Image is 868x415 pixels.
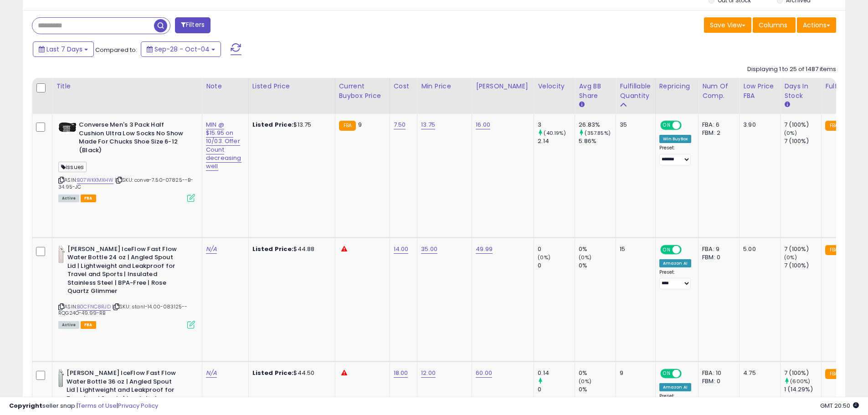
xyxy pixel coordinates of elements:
[538,137,575,145] div: 2.14
[579,101,584,109] small: Avg BB Share.
[421,120,435,129] a: 13.75
[58,369,64,387] img: 31iWk4hhr-L._SL40_.jpg
[9,401,42,410] strong: Copyright
[544,129,565,137] small: (40.19%)
[206,369,217,378] a: N/A
[421,245,437,254] a: 35.00
[476,369,492,378] a: 60.00
[206,120,241,171] a: MIN @ $15.95 on 10/03. Offer Count decreasing well
[579,121,616,129] div: 26.83%
[58,176,194,190] span: | SKU: conve-7.50-07825--B-34.95-JC
[661,122,673,129] span: ON
[680,246,694,253] span: OFF
[476,120,490,129] a: 16.00
[538,261,575,270] div: 0
[702,245,732,253] div: FBA: 9
[421,82,468,91] div: Min Price
[252,369,328,377] div: $44.50
[659,135,692,143] div: Win BuyBox
[825,369,842,379] small: FBA
[579,254,591,261] small: (0%)
[620,369,648,377] div: 9
[58,321,79,329] span: All listings currently available for purchase on Amazon
[58,121,77,134] img: 41boDshFj+L._SL40_.jpg
[784,385,821,394] div: 1 (14.29%)
[118,401,158,410] a: Privacy Policy
[339,82,386,101] div: Current Buybox Price
[252,82,331,91] div: Listed Price
[784,101,790,109] small: Days In Stock.
[58,245,195,328] div: ASIN:
[825,82,862,91] div: Fulfillment
[175,17,211,33] button: Filters
[753,17,796,33] button: Columns
[659,259,691,267] div: Amazon AI
[579,245,616,253] div: 0%
[704,17,751,33] button: Save View
[820,401,859,410] span: 2025-10-12 20:50 GMT
[141,41,221,57] button: Sep-28 - Oct-04
[825,121,842,131] small: FBA
[538,369,575,377] div: 0.14
[579,137,616,145] div: 5.86%
[784,121,821,129] div: 7 (100%)
[743,369,773,377] div: 4.75
[476,245,493,254] a: 49.99
[579,385,616,394] div: 0%
[394,82,414,91] div: Cost
[81,321,96,329] span: FBA
[585,129,610,137] small: (357.85%)
[702,82,735,101] div: Num of Comp.
[680,122,694,129] span: OFF
[784,137,821,145] div: 7 (100%)
[58,195,79,202] span: All listings currently available for purchase on Amazon
[78,401,117,410] a: Terms of Use
[702,129,732,137] div: FBM: 2
[252,369,294,377] b: Listed Price:
[784,254,797,261] small: (0%)
[358,120,362,129] span: 9
[784,129,797,137] small: (0%)
[747,65,836,74] div: Displaying 1 to 25 of 1487 items
[77,303,111,311] a: B0CFNC8RJD
[538,82,571,91] div: Velocity
[743,82,776,101] div: Low Price FBA
[702,253,732,261] div: FBM: 0
[620,245,648,253] div: 15
[394,245,409,254] a: 14.00
[579,369,616,377] div: 0%
[661,246,673,253] span: ON
[797,17,836,33] button: Actions
[659,269,692,290] div: Preset:
[154,45,210,54] span: Sep-28 - Oct-04
[702,121,732,129] div: FBA: 6
[784,245,821,253] div: 7 (100%)
[659,383,691,391] div: Amazon AI
[206,82,245,91] div: Note
[784,261,821,270] div: 7 (100%)
[702,369,732,377] div: FBA: 10
[661,370,673,378] span: ON
[659,82,695,91] div: Repricing
[58,245,65,263] img: 317ufrotAHL._SL40_.jpg
[421,369,436,378] a: 12.00
[252,245,294,253] b: Listed Price:
[784,82,817,101] div: Days In Stock
[659,145,692,165] div: Preset:
[77,176,113,184] a: B07WKKMXHW
[743,245,773,253] div: 5.00
[790,378,810,385] small: (600%)
[759,20,787,30] span: Columns
[579,82,612,101] div: Avg BB Share
[67,245,178,298] b: [PERSON_NAME] IceFlow Fast Flow Water Bottle 24 oz | Angled Spout Lid | Lightweight and Leakproof...
[56,82,198,91] div: Title
[58,162,87,172] span: issues
[743,121,773,129] div: 3.90
[702,377,732,385] div: FBM: 0
[680,370,694,378] span: OFF
[339,121,356,131] small: FBA
[579,261,616,270] div: 0%
[394,120,406,129] a: 7.50
[579,378,591,385] small: (0%)
[81,195,96,202] span: FBA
